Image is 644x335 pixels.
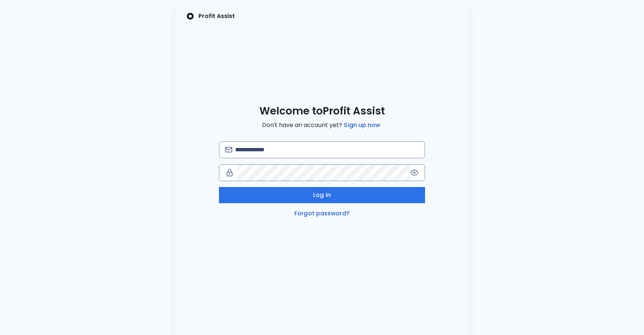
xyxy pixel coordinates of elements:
[219,187,425,203] button: Log in
[313,191,331,200] span: Log in
[293,209,351,218] a: Forgot password?
[259,105,385,118] span: Welcome to Profit Assist
[225,147,232,152] img: email
[262,121,382,130] span: Don't have an account yet?
[198,12,235,21] p: Profit Assist
[342,121,382,130] a: Sign up now
[187,12,194,21] img: SpotOn Logo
